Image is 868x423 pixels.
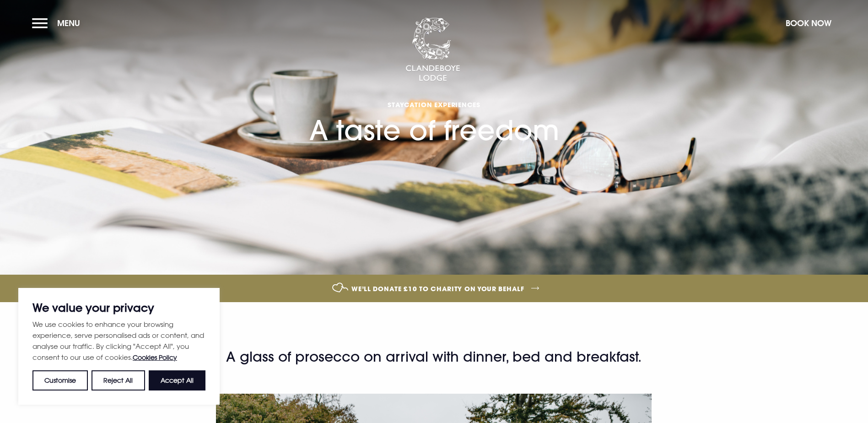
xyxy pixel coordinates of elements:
[32,370,88,390] button: Customise
[18,288,220,405] div: We value your privacy
[149,370,205,390] button: Accept All
[133,353,177,361] a: Cookies Policy
[309,48,559,146] h1: A taste of freedom
[32,319,205,363] p: We use cookies to enhance your browsing experience, serve personalised ads or content, and analys...
[92,370,145,390] button: Reject All
[405,18,460,82] img: Clandeboye Lodge
[309,100,559,109] span: Staycation Experiences
[32,302,205,313] p: We value your privacy
[57,18,80,28] span: Menu
[32,13,85,33] button: Menu
[216,348,652,366] h2: A glass of prosecco on arrival with dinner, bed and breakfast.
[781,13,836,33] button: Book Now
